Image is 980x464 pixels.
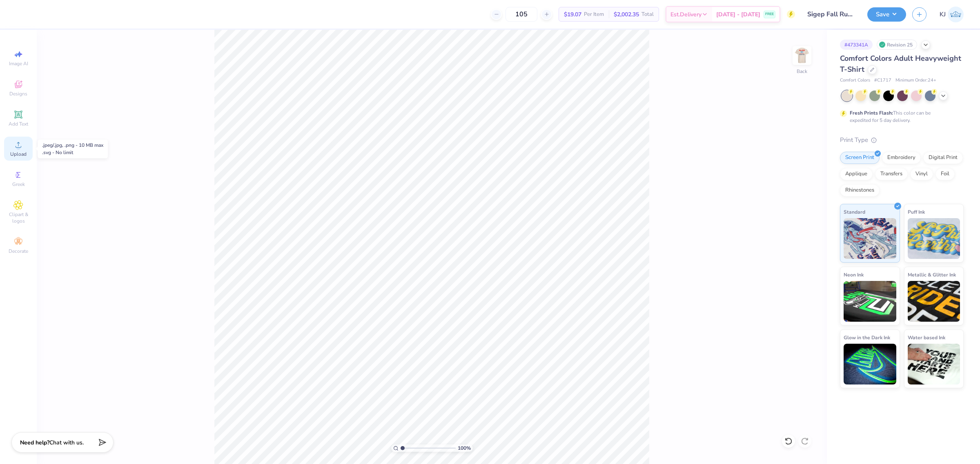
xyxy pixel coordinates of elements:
span: Image AI [9,60,28,67]
img: Kendra Jingco [948,7,964,22]
div: Screen Print [840,152,880,164]
span: Total [641,10,654,19]
div: Applique [840,168,873,180]
div: Embroidery [882,152,921,164]
span: Est. Delivery [670,10,702,19]
span: Comfort Colors Adult Heavyweight T-Shirt [840,53,961,74]
span: $2,002.35 [614,10,639,19]
span: KJ [940,10,946,19]
span: 100 % [458,444,471,452]
div: # 473341A [840,40,873,50]
div: .jpeg/.jpg, .png - 10 MB max [42,141,103,149]
img: Metallic & Glitter Ink [908,281,960,322]
span: Chat with us. [49,439,84,446]
img: Neon Ink [844,281,896,322]
span: Glow in the Dark Ink [844,333,890,342]
div: Transfers [875,168,908,180]
div: Digital Print [923,152,963,164]
span: Per Item [584,10,604,19]
strong: Fresh Prints Flash: [850,110,893,116]
span: Metallic & Glitter Ink [908,270,956,279]
span: $19.07 [564,10,581,19]
span: Greek [12,181,25,188]
span: Neon Ink [844,270,864,279]
div: Foil [935,168,955,180]
div: Revision 25 [877,40,917,50]
img: Back [794,47,810,64]
div: This color can be expedited for 5 day delivery. [850,109,950,124]
img: Glow in the Dark Ink [844,344,896,384]
div: Back [797,68,807,75]
strong: Need help? [20,439,49,446]
div: Print Type [840,135,964,145]
input: Untitled Design [801,6,861,22]
span: Water based Ink [908,333,945,342]
a: KJ [940,7,964,22]
span: Upload [10,151,27,157]
span: Clipart & logos [4,211,33,224]
span: FREE [765,11,774,17]
span: Add Text [9,121,28,127]
span: # C1717 [874,77,891,84]
img: Standard [844,218,896,259]
button: Save [867,7,906,22]
img: Puff Ink [908,218,960,259]
span: Standard [844,208,865,216]
span: Decorate [9,248,28,254]
div: Vinyl [910,168,933,180]
input: – – [506,7,537,22]
div: .svg - No limit [42,149,103,156]
img: Water based Ink [908,344,960,384]
span: Puff Ink [908,208,925,216]
span: [DATE] - [DATE] [716,10,760,19]
span: Comfort Colors [840,77,870,84]
span: Designs [9,91,27,97]
span: Minimum Order: 24 + [895,77,936,84]
div: Rhinestones [840,184,880,197]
